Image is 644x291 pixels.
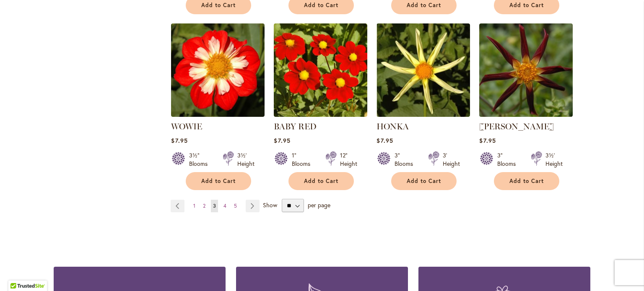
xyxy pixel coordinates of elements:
a: BABY RED [274,111,367,118]
button: Add to Cart [494,172,559,190]
div: 3½' Height [545,151,563,168]
span: 1 [193,203,195,209]
a: WOWIE [171,121,202,131]
a: 4 [221,200,229,212]
a: BABY RED [274,121,317,131]
div: 3½' Height [237,151,254,168]
button: Add to Cart [186,172,251,190]
a: 2 [201,200,208,212]
button: Add to Cart [391,172,457,190]
span: $7.95 [274,136,290,144]
div: 1" Blooms [292,151,315,168]
img: TAHOMA MOONSHOT [479,23,573,117]
a: TAHOMA MOONSHOT [479,111,573,118]
span: per page [308,201,330,209]
span: Add to Cart [509,2,544,9]
div: 3' Height [443,151,460,168]
span: Add to Cart [304,2,338,9]
div: 3" Blooms [497,151,521,168]
span: 4 [223,203,226,209]
iframe: Launch Accessibility Center [6,261,30,285]
a: 5 [232,200,239,212]
span: Add to Cart [201,178,236,185]
span: Add to Cart [509,178,544,185]
span: $7.95 [479,136,496,144]
span: $7.95 [171,136,187,144]
span: 3 [213,203,216,209]
img: BABY RED [274,23,367,117]
span: Add to Cart [407,2,441,9]
span: Show [263,201,277,209]
span: 5 [234,203,237,209]
div: 3" Blooms [395,151,418,168]
a: HONKA [377,121,409,131]
img: WOWIE [171,23,265,117]
a: [PERSON_NAME] [479,121,554,131]
a: HONKA [377,111,470,118]
a: 1 [191,200,197,212]
span: 2 [203,203,205,209]
span: $7.95 [377,136,393,144]
div: 3½" Blooms [189,151,213,168]
img: HONKA [377,23,470,117]
div: 12" Height [340,151,357,168]
a: WOWIE [171,111,265,118]
button: Add to Cart [288,172,354,190]
span: Add to Cart [201,2,236,9]
span: Add to Cart [304,178,338,185]
span: Add to Cart [407,178,441,185]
